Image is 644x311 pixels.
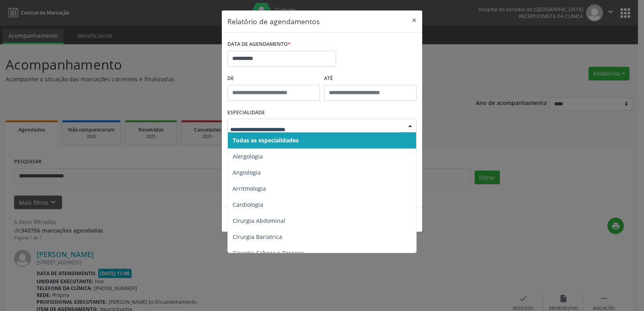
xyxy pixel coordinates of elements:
[227,72,320,85] label: De
[233,136,299,144] span: Todas as especialidades
[233,185,266,192] span: Arritmologia
[227,38,291,51] label: DATA DE AGENDAMENTO
[233,169,261,176] span: Angiologia
[324,72,417,85] label: ATÉ
[233,201,263,208] span: Cardiologia
[227,107,265,119] label: ESPECIALIDADE
[233,249,303,257] span: Cirurgia Cabeça e Pescoço
[233,152,263,160] span: Alergologia
[227,16,320,27] h5: Relatório de agendamentos
[233,217,285,224] span: Cirurgia Abdominal
[233,233,282,241] span: Cirurgia Bariatrica
[406,10,422,30] button: Close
